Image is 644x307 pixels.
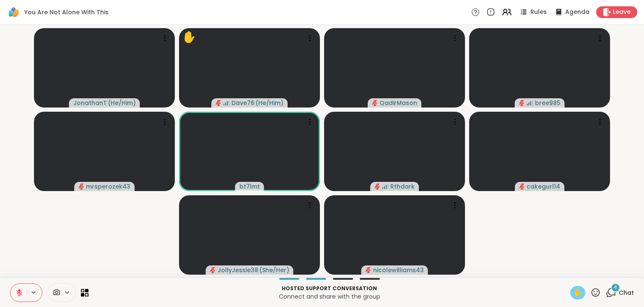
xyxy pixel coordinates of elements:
[231,99,254,107] span: Dave76
[519,184,525,189] span: audio-muted
[218,266,258,274] span: JollyJessie38
[574,288,582,298] span: ✋
[239,182,260,191] span: bt7lmt
[182,29,196,45] div: ✋
[373,266,424,274] span: nicolewilliams43
[614,284,617,291] span: 4
[527,182,560,191] span: cakegurl14
[372,100,378,106] span: audio-muted
[86,182,130,191] span: mrsperozek43
[108,99,136,107] span: ( He/Him )
[519,100,525,106] span: audio-muted
[255,99,283,107] span: ( He/Him )
[78,184,84,189] span: audio-muted
[216,100,221,106] span: audio-muted
[390,182,415,191] span: Rthdark
[530,8,547,16] span: Rules
[93,285,565,292] p: Hosted support conversation
[366,267,371,273] span: audio-muted
[619,289,634,297] span: Chat
[535,99,561,107] span: bree985
[24,8,109,16] span: You Are Not Alone With This
[210,267,216,273] span: audio-muted
[7,5,21,19] img: ShareWell Logomark
[73,99,107,107] span: JonathanT
[374,184,380,189] span: audio-muted
[93,292,565,301] p: Connect and share with the group
[613,8,631,16] span: Leave
[259,266,289,274] span: ( She/Her )
[379,99,417,107] span: QadirMason
[565,8,589,16] span: Agenda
